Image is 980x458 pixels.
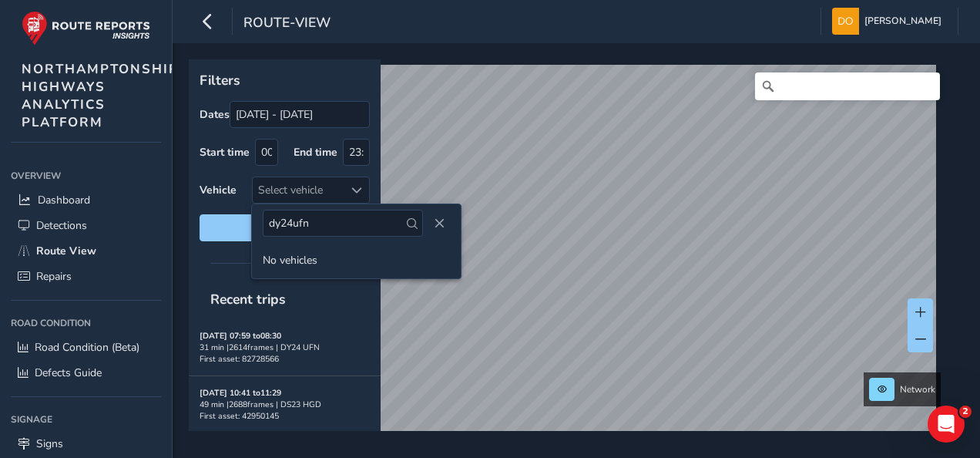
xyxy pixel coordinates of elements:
img: diamond-layout [832,8,859,35]
span: Detections [36,218,87,233]
span: Network [900,383,935,396]
span: route-view [243,13,331,35]
div: 31 min | 2614 frames | DY24 UFN [200,342,370,353]
button: Close [428,213,450,234]
span: Signs [36,436,63,451]
a: Repairs [11,264,161,289]
a: Detections [11,213,161,238]
span: Dashboard [38,193,90,207]
img: rr logo [22,11,150,45]
div: Signage [11,408,161,431]
iframe: Intercom live chat [928,406,965,443]
div: Select vehicle [253,177,344,203]
li: No vehicles [252,248,461,273]
span: Repairs [36,269,72,284]
button: [PERSON_NAME] [832,8,947,35]
div: 49 min | 2688 frames | DS23 HGD [200,399,370,410]
span: Defects Guide [35,365,102,380]
a: Signs [11,431,161,456]
span: Recent trips [200,279,297,319]
span: First asset: 82728566 [200,353,279,365]
strong: [DATE] 07:59 to 08:30 [200,330,281,342]
button: Reset filters [200,214,370,241]
span: NORTHAMPTONSHIRE HIGHWAYS ANALYTICS PLATFORM [22,60,189,131]
a: Road Condition (Beta) [11,335,161,360]
span: Reset filters [211,221,358,235]
label: Vehicle [200,183,237,197]
span: Road Condition (Beta) [35,340,139,355]
div: Road Condition [11,312,161,335]
div: Overview [11,164,161,187]
label: Start time [200,145,250,160]
strong: [DATE] 10:41 to 11:29 [200,387,281,399]
a: Dashboard [11,187,161,213]
span: Route View [36,244,96,258]
a: Route View [11,238,161,264]
a: Defects Guide [11,360,161,386]
span: [PERSON_NAME] [864,8,941,35]
span: 2 [959,406,972,418]
p: Filters [200,70,370,90]
canvas: Map [194,65,936,449]
label: Dates [200,107,230,122]
span: First asset: 42950145 [200,410,279,422]
input: Search [755,72,940,100]
label: End time [294,145,337,160]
